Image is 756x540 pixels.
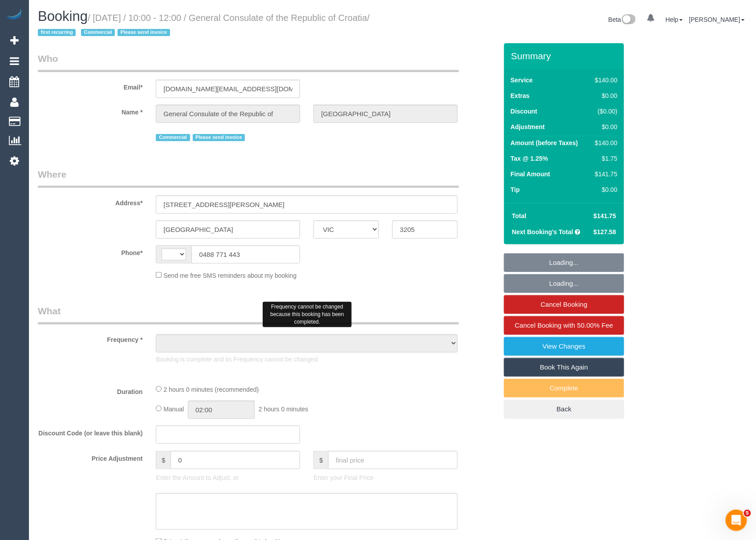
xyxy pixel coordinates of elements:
span: $ [156,451,171,469]
span: 2 hours 0 minutes [259,406,308,413]
label: Final Amount [511,170,550,179]
iframe: Intercom live chat [726,510,747,531]
legend: What [38,305,459,325]
a: Cancel Booking [504,295,624,314]
span: Booking [38,8,88,24]
div: $0.00 [592,185,618,194]
a: View Changes [504,337,624,356]
div: $0.00 [592,91,618,100]
span: $127.58 [593,228,616,235]
a: Help [666,16,683,23]
input: Phone* [191,245,300,264]
p: Enter the Amount to Adjust, or [156,473,300,482]
a: Back [504,400,624,418]
span: $141.75 [593,212,616,219]
input: Last Name* [313,105,458,123]
span: Manual [163,406,184,413]
div: $141.75 [592,170,618,179]
label: Service [511,76,533,85]
span: Send me free SMS reminders about my booking [163,272,297,279]
label: Discount Code (or leave this blank) [31,426,149,438]
a: Book This Again [504,358,624,377]
span: Please send invoice [193,134,245,141]
span: 2 hours 0 minutes (recommended) [163,386,259,393]
span: Cancel Booking with 50.00% Fee [515,321,614,329]
span: Commercial [81,29,115,36]
strong: Next Booking's Total [512,228,573,235]
p: Enter your Final Price [313,473,458,482]
p: Booking is complete and its Frequency cannot be changed [156,355,458,364]
h3: Summary [511,51,620,61]
input: Suburb* [156,220,300,239]
label: Extras [511,91,530,100]
label: Discount [511,107,537,116]
label: Tax @ 1.25% [511,154,548,163]
input: Email* [156,80,300,98]
legend: Where [38,168,459,188]
input: final price [328,451,458,469]
legend: Who [38,52,459,72]
span: Commercial [156,134,190,141]
input: Post Code* [392,220,458,239]
label: Duration [31,384,149,396]
label: Tip [511,185,520,194]
span: $ [313,451,328,469]
img: New interface [621,14,636,26]
div: Frequency cannot be changed because this booking has been completed. [263,302,352,327]
a: Cancel Booking with 50.00% Fee [504,316,624,335]
div: $1.75 [592,154,618,163]
label: Address* [31,195,149,207]
label: Adjustment [511,122,545,131]
div: ($0.00) [592,107,618,116]
a: Beta [609,16,636,23]
label: Email* [31,80,149,92]
input: First Name* [156,105,300,123]
span: Please send invoice [118,29,170,36]
div: $0.00 [592,122,618,131]
label: Frequency * [31,332,149,344]
label: Amount (before Taxes) [511,138,578,147]
div: $140.00 [592,76,618,85]
a: [PERSON_NAME] [689,16,745,23]
label: Name * [31,105,149,117]
div: $140.00 [592,138,618,147]
strong: Total [512,212,526,219]
small: / [DATE] / 10:00 - 12:00 / General Consulate of the Republic of Croatia [38,13,370,38]
span: first recurring [38,29,76,36]
label: Price Adjustment [31,451,149,463]
label: Phone* [31,245,149,257]
span: 5 [744,510,751,517]
img: Automaid Logo [5,9,23,21]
